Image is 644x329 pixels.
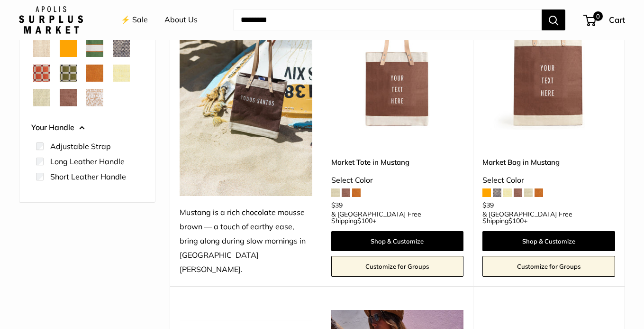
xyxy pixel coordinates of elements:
[164,13,198,27] a: About Us
[33,65,50,82] button: Chenille Window Brick
[482,157,615,168] a: Market Bag in Mustang
[331,173,464,188] div: Select Color
[482,256,615,277] a: Customize for Groups
[86,89,103,106] button: White Porcelain
[60,65,77,82] button: Chenille Window Sage
[331,157,464,168] a: Market Tote in Mustang
[331,211,464,224] span: & [GEOGRAPHIC_DATA] Free Shipping +
[19,6,83,34] img: Apolis: Surplus Market
[331,201,343,209] span: $39
[233,9,542,30] input: Search...
[508,216,524,225] span: $100
[482,173,615,188] div: Select Color
[121,13,148,27] a: ⚡️ Sale
[593,11,603,21] span: 0
[50,156,125,167] label: Long Leather Handle
[331,256,464,277] a: Customize for Groups
[33,89,50,106] button: Mint Sorbet
[50,141,111,152] label: Adjustable Strap
[31,121,143,135] button: Your Handle
[86,40,103,57] button: Court Green
[113,65,130,82] button: Daisy
[113,40,130,57] button: Chambray
[86,65,103,82] button: Cognac
[609,15,625,25] span: Cart
[482,211,615,224] span: & [GEOGRAPHIC_DATA] Free Shipping +
[584,12,625,28] a: 0 Cart
[60,89,77,106] button: Mustang
[542,9,565,30] button: Search
[357,216,372,225] span: $100
[180,206,312,277] div: Mustang is a rich chocolate mousse brown — a touch of earthy ease, bring along during slow mornin...
[60,40,77,57] button: Orange
[482,201,494,209] span: $39
[331,231,464,251] a: Shop & Customize
[50,171,126,182] label: Short Leather Handle
[482,231,615,251] a: Shop & Customize
[33,40,50,57] button: Natural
